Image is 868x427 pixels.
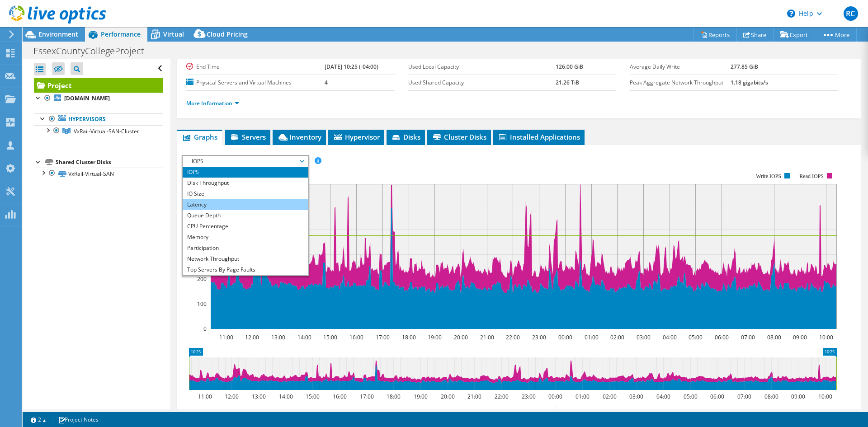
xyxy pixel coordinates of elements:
text: 07:00 [741,333,755,341]
text: 20:00 [454,333,468,341]
a: Share [736,28,774,42]
li: Latency [183,199,308,210]
li: CPU Percentage [183,221,308,232]
text: 14:00 [297,333,311,341]
text: 16:00 [349,333,363,341]
text: 03:00 [629,393,643,400]
span: Disks [391,132,420,141]
li: IOPS [183,167,308,178]
span: VxRail-Virtual-SAN-Cluster [74,127,139,135]
text: 11:00 [219,333,233,341]
b: 126.00 GiB [556,63,583,70]
span: Virtual [163,30,184,38]
a: More [815,28,857,42]
text: 12:00 [225,393,239,400]
text: 17:00 [360,393,374,400]
span: RC [844,6,858,21]
span: Performance [101,30,141,38]
label: Physical Servers and Virtual Machines [186,78,325,87]
a: Reports [693,28,737,42]
text: 12:00 [245,333,259,341]
span: Inventory [277,132,321,141]
text: 00:00 [558,333,572,341]
a: Hypervisors [34,113,163,125]
text: 13:00 [271,333,285,341]
text: 22:00 [506,333,520,341]
b: [DATE] 10:25 (-04:00) [325,63,378,70]
span: Environment [38,30,78,38]
text: 00:00 [548,393,562,400]
span: Servers [230,132,266,141]
text: 100 [197,300,207,308]
svg: \n [787,9,795,18]
text: 17:00 [376,333,390,341]
span: IOPS [187,156,303,167]
text: 15:00 [306,393,320,400]
text: 13:00 [252,393,266,400]
text: Write IOPS [756,173,781,179]
b: 1.18 gigabits/s [731,79,768,86]
a: More Information [186,99,239,107]
text: 09:00 [793,333,807,341]
b: [DOMAIN_NAME] [64,94,110,102]
text: 18:00 [402,333,416,341]
a: [DOMAIN_NAME] [34,93,163,104]
text: 11:00 [198,393,212,400]
h1: EssexCountyCollegeProject [29,46,158,56]
text: Read IOPS [800,173,824,179]
b: 21.26 TiB [556,79,579,86]
a: Project [34,78,163,93]
text: 02:00 [603,393,617,400]
a: VxRail-Virtual-SAN [34,168,163,179]
span: Cluster Disks [432,132,486,141]
span: Graphs [182,132,217,141]
text: 22:00 [495,393,509,400]
li: Disk Throughput [183,178,308,188]
text: 23:00 [522,393,536,400]
text: 04:00 [656,393,670,400]
text: 21:00 [467,393,481,400]
text: 0 [203,325,207,333]
label: Peak Aggregate Network Throughput [630,78,731,87]
text: 14:00 [279,393,293,400]
li: Memory [183,232,308,243]
text: 10:00 [818,393,832,400]
text: 200 [197,275,207,283]
a: Export [773,28,815,42]
text: 16:00 [333,393,347,400]
text: 05:00 [684,393,698,400]
li: Network Throughput [183,253,308,264]
li: Participation [183,243,308,253]
a: VxRail-Virtual-SAN-Cluster [34,125,163,137]
li: IO Size [183,188,308,199]
text: 21:00 [480,333,494,341]
div: Shared Cluster Disks [56,157,163,168]
text: 20:00 [441,393,455,400]
b: 277.85 GiB [731,63,758,70]
b: 4 [325,79,328,86]
text: 19:00 [428,333,442,341]
a: Project Notes [52,414,105,425]
text: 08:00 [767,333,781,341]
a: 2 [24,414,52,425]
text: 09:00 [791,393,805,400]
text: 23:00 [532,333,546,341]
text: 01:00 [576,393,590,400]
text: 19:00 [414,393,428,400]
text: 02:00 [610,333,624,341]
li: Queue Depth [183,210,308,221]
text: 15:00 [323,333,337,341]
text: 07:00 [737,393,751,400]
label: Used Shared Capacity [408,78,556,87]
text: 10:00 [819,333,833,341]
label: Used Local Capacity [408,62,556,71]
li: Top Servers By Page Faults [183,264,308,275]
text: 18:00 [387,393,401,400]
text: 01:00 [585,333,599,341]
span: Cloud Pricing [207,30,248,38]
label: End Time [186,62,325,71]
text: 03:00 [637,333,651,341]
text: 05:00 [689,333,703,341]
span: Installed Applications [498,132,580,141]
label: Average Daily Write [630,62,731,71]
